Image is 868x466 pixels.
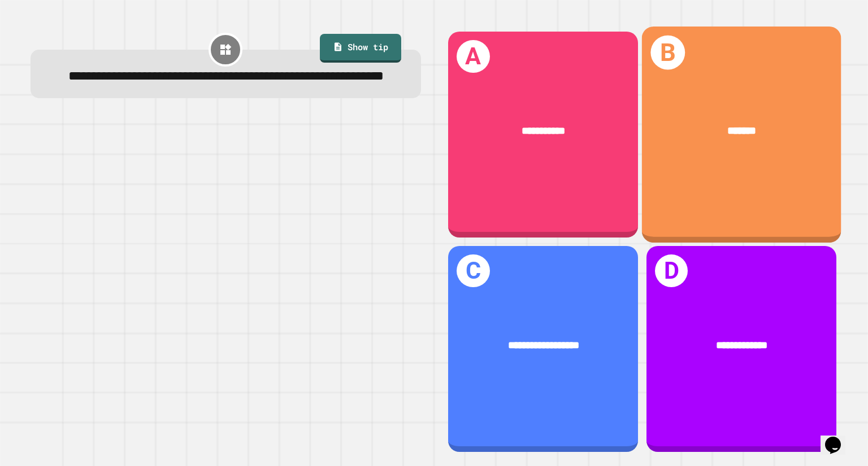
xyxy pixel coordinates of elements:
[320,34,401,63] a: Show tip
[457,254,489,287] h1: C
[821,421,857,455] iframe: chat widget
[457,40,489,73] h1: A
[655,254,688,287] h1: D
[651,36,685,70] h1: B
